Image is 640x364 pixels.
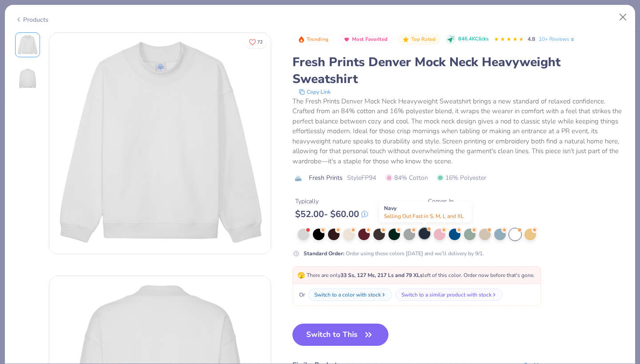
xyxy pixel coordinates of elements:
div: Switch to a color with stock [314,291,381,299]
span: 846.4K Clicks [458,36,488,43]
img: Front [49,33,271,254]
span: 16% Polyester [437,173,486,182]
div: Comes In [428,197,460,206]
span: There are only left of this color. Order now before that's gone. [297,272,535,279]
button: Badge Button [339,34,392,45]
div: 4.8 Stars [494,32,524,47]
a: 10+ Reviews [539,35,576,43]
img: Most Favorited sort [343,36,350,43]
img: Top Rated sort [402,36,409,43]
img: Front [17,34,38,55]
div: Order using these colors [DATE] and we’ll delivery by 9/1. [304,249,484,257]
div: Switch to a similar product with stock [401,291,492,299]
div: Typically [295,197,368,206]
div: Navy [379,202,472,222]
button: Like [245,36,267,48]
strong: 33 Ss, 127 Ms, 217 Ls and 79 XLs [340,272,423,279]
span: 72 [257,40,263,44]
div: Products [15,15,48,24]
img: Trending sort [298,36,305,43]
button: Switch to This [292,324,389,346]
button: Switch to a color with stock [308,289,392,301]
span: Most Favorited [352,37,388,42]
span: Or [297,291,305,299]
span: 84% Cotton [386,173,428,182]
strong: Standard Order : [304,250,344,257]
img: brand logo [292,175,304,182]
span: 4.8 [528,36,535,43]
div: $ 52.00 - $ 60.00 [295,209,368,220]
span: Style FP94 [347,173,376,182]
img: Back [17,68,38,89]
span: Selling Out Fast in S, M, L and XL [384,213,464,220]
span: Trending [307,37,328,42]
div: Fresh Prints Denver Mock Neck Heavyweight Sweatshirt [292,54,625,87]
span: Top Rated [411,37,436,42]
button: Switch to a similar product with stock [396,289,503,301]
button: Badge Button [293,34,333,45]
button: copy to clipboard [296,87,333,96]
span: 🫣 [297,271,305,280]
span: Fresh Prints [309,173,343,182]
button: Close [615,9,632,26]
button: Badge Button [398,34,440,45]
div: The Fresh Prints Denver Mock Neck Heavyweight Sweatshirt brings a new standard of relaxed confide... [292,96,625,166]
